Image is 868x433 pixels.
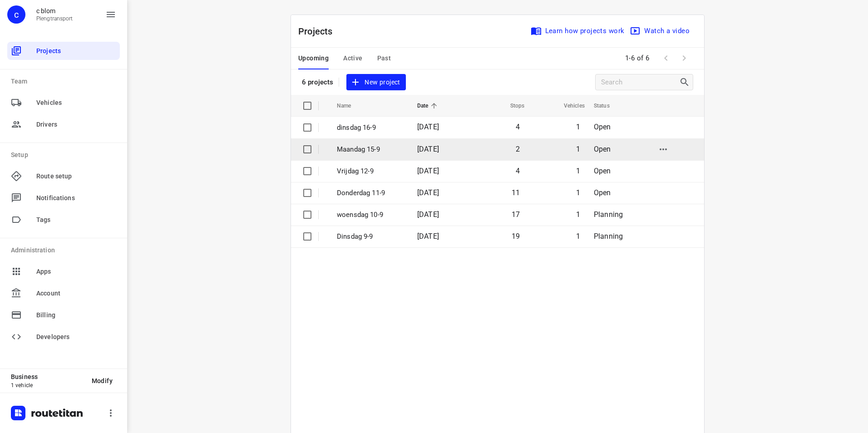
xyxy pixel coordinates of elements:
[7,167,120,185] div: Route setup
[346,74,405,91] button: New project
[337,210,404,220] p: woensdag 10-9
[343,53,362,64] span: Active
[7,42,120,60] div: Projects
[576,232,580,241] span: 1
[337,100,363,111] span: Name
[352,77,400,88] span: New project
[7,211,120,229] div: Tags
[7,115,120,133] div: Drivers
[7,189,120,207] div: Notifications
[84,373,120,389] button: Modify
[7,262,120,280] div: Apps
[337,166,404,177] p: Vrijdag 12-9
[594,123,611,131] span: Open
[512,210,520,219] span: 17
[679,77,693,88] div: Search
[92,377,113,384] span: Modify
[576,145,580,153] span: 1
[417,123,439,131] span: [DATE]
[11,373,84,380] p: Business
[417,100,440,111] span: Date
[417,210,439,219] span: [DATE]
[594,145,611,153] span: Open
[621,49,653,68] span: 1-6 of 6
[594,100,621,111] span: Status
[36,215,116,225] span: Tags
[417,145,439,153] span: [DATE]
[417,188,439,197] span: [DATE]
[7,306,120,324] div: Billing
[576,188,580,197] span: 1
[516,123,520,131] span: 4
[36,15,73,22] p: Plengtransport
[512,188,520,197] span: 11
[594,210,623,219] span: Planning
[337,231,404,242] p: Dinsdag 9-9
[11,77,120,86] p: Team
[298,25,340,38] p: Projects
[36,310,116,320] span: Billing
[337,144,404,155] p: Maandag 15-9
[337,123,404,133] p: dinsdag 16-9
[576,167,580,175] span: 1
[337,188,404,198] p: Donderdag 11-9
[417,232,439,241] span: [DATE]
[516,145,520,153] span: 2
[594,167,611,175] span: Open
[516,167,520,175] span: 4
[675,49,693,67] span: Next Page
[36,289,116,298] span: Account
[302,78,333,86] p: 6 projects
[11,150,120,160] p: Setup
[11,246,120,255] p: Administration
[298,53,329,64] span: Upcoming
[11,382,84,389] p: 1 vehicle
[498,100,525,111] span: Stops
[657,49,675,67] span: Previous Page
[7,284,120,302] div: Account
[377,53,391,64] span: Past
[594,232,623,241] span: Planning
[7,5,25,24] div: c
[36,332,116,342] span: Developers
[417,167,439,175] span: [DATE]
[36,193,116,203] span: Notifications
[552,100,585,111] span: Vehicles
[576,123,580,131] span: 1
[36,172,116,181] span: Route setup
[594,188,611,197] span: Open
[36,46,116,56] span: Projects
[601,75,679,89] input: Search projects
[36,7,73,15] p: c blom
[7,328,120,346] div: Developers
[7,93,120,112] div: Vehicles
[512,232,520,241] span: 19
[576,210,580,219] span: 1
[36,98,116,108] span: Vehicles
[36,267,116,276] span: Apps
[36,120,116,129] span: Drivers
